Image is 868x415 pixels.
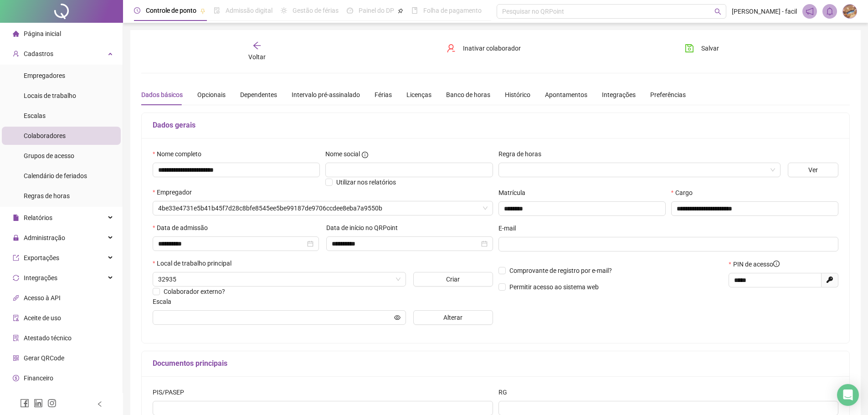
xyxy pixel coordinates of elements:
[146,7,196,14] span: Controle de ponto
[808,165,818,175] span: Ver
[293,7,339,14] span: Gestão de férias
[24,92,76,99] span: Locais de trabalho
[678,41,726,56] button: Salvar
[24,234,65,241] span: Administração
[714,8,721,15] span: search
[545,90,587,100] div: Apontamentos
[153,120,838,131] h5: Dados gerais
[292,90,360,100] div: Intervalo pré-assinalado
[701,43,719,53] span: Salvar
[24,314,61,322] span: Aceite de uso
[347,7,353,14] span: dashboard
[24,192,70,200] span: Regras de horas
[326,223,404,233] label: Data de início no QRPoint
[281,7,287,14] span: sun
[153,187,198,197] label: Empregador
[200,8,205,14] span: pushpin
[141,90,183,100] div: Dados básicos
[24,214,52,221] span: Relatórios
[24,294,61,302] span: Acesso à API
[13,215,19,221] span: file
[602,90,636,100] div: Integrações
[826,7,834,15] span: bell
[406,90,431,100] div: Licenças
[248,53,266,61] span: Voltar
[650,90,686,100] div: Preferências
[240,90,277,100] div: Dependentes
[24,50,53,57] span: Cadastros
[13,275,19,281] span: sync
[97,401,103,407] span: left
[325,149,360,159] span: Nome social
[24,254,59,261] span: Exportações
[20,399,29,408] span: facebook
[153,223,214,233] label: Data de admissão
[24,132,66,139] span: Colaboradores
[505,90,530,100] div: Histórico
[134,7,140,14] span: clock-circle
[214,7,220,14] span: file-done
[13,335,19,341] span: solution
[498,149,547,159] label: Regra de horas
[13,51,19,57] span: user-add
[359,7,394,14] span: Painel do DP
[252,41,262,50] span: arrow-left
[47,399,56,408] span: instagram
[226,7,272,14] span: Admissão digital
[411,7,418,14] span: book
[732,6,797,16] span: [PERSON_NAME] - facil
[197,90,226,100] div: Opcionais
[158,201,488,215] span: 4be33e4731e5b41b45f7d28c8bfe8545ee5be99187de9706ccdee8eba7a9550b
[394,314,401,321] span: eye
[446,274,460,284] span: Criar
[733,259,780,269] span: PIN de acesso
[498,387,513,397] label: RG
[443,313,462,323] span: Alterar
[13,31,19,37] span: home
[153,149,207,159] label: Nome completo
[336,179,396,186] span: Utilizar nos relatórios
[413,272,493,287] button: Criar
[413,310,493,325] button: Alterar
[24,30,61,37] span: Página inicial
[24,274,57,282] span: Integrações
[24,354,64,362] span: Gerar QRCode
[447,44,456,53] span: user-delete
[24,172,87,179] span: Calendário de feriados
[153,258,237,268] label: Local de trabalho principal
[685,44,694,53] span: save
[164,288,225,295] span: Colaborador externo?
[498,188,531,198] label: Matrícula
[13,375,19,381] span: dollar
[24,374,53,382] span: Financeiro
[509,267,612,274] span: Comprovante de registro por e-mail?
[13,295,19,301] span: api
[671,188,699,198] label: Cargo
[446,90,490,100] div: Banco de horas
[153,358,838,369] h5: Documentos principais
[806,7,814,15] span: notification
[773,261,780,267] span: info-circle
[13,255,19,261] span: export
[498,223,522,233] label: E-mail
[398,8,403,14] span: pushpin
[843,5,857,18] img: 50826
[24,152,74,159] span: Grupos de acesso
[13,235,19,241] span: lock
[13,315,19,321] span: audit
[463,43,521,53] span: Inativar colaborador
[837,384,859,406] div: Open Intercom Messenger
[375,90,392,100] div: Férias
[362,152,368,158] span: info-circle
[440,41,528,56] button: Inativar colaborador
[158,272,401,286] span: 32935
[509,283,599,291] span: Permitir acesso ao sistema web
[34,399,43,408] span: linkedin
[788,163,838,177] button: Ver
[13,355,19,361] span: qrcode
[24,72,65,79] span: Empregadores
[24,112,46,119] span: Escalas
[153,297,177,307] label: Escala
[423,7,482,14] span: Folha de pagamento
[24,334,72,342] span: Atestado técnico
